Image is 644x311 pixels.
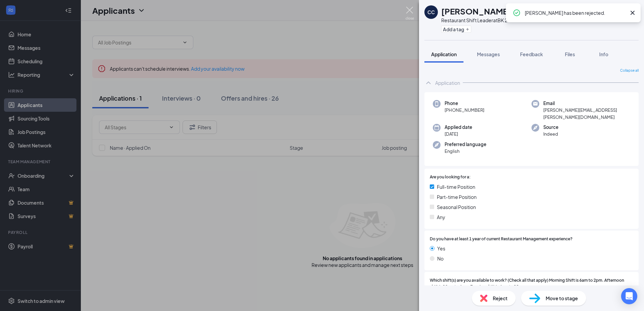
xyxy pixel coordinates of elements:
span: Move to stage [546,295,578,302]
span: Full-time Position [437,183,475,191]
div: Open Intercom Messenger [621,288,637,304]
span: Applied date [445,124,472,131]
span: [DATE] [445,131,472,137]
div: CC [427,9,435,15]
span: [PHONE_NUMBER] [445,107,484,113]
span: No [437,255,444,262]
span: English [445,148,486,154]
span: Messages [477,51,500,57]
span: Files [565,51,575,57]
div: Restaurant Shift Leader at BK 2565 [441,17,515,24]
svg: Cross [629,9,637,17]
span: Feedback [520,51,543,57]
span: Source [543,124,558,131]
h1: [PERSON_NAME] [441,5,511,17]
svg: Plus [465,27,470,31]
span: Seasonal Position [437,203,476,211]
span: Application [431,51,457,57]
span: Which shift(s) are you available to work? (Check all that apply) Morning Shift is 6am to 2pm. Aft... [430,277,633,290]
span: Phone [445,100,484,107]
span: Part-time Position [437,193,477,201]
span: Are you looking for a: [430,174,471,180]
button: PlusAdd a tag [441,26,471,33]
svg: ChevronUp [424,79,432,87]
span: Preferred language [445,141,486,148]
span: Reject [493,295,508,302]
div: Application [435,79,460,86]
span: [PERSON_NAME][EMAIL_ADDRESS][PERSON_NAME][DOMAIN_NAME] [543,107,630,120]
span: Any [437,213,445,221]
div: [PERSON_NAME] has been rejected. [525,9,626,17]
span: Do you have at least 1 year of current Restaurant Management experience? [430,236,573,242]
span: Email [543,100,630,107]
span: Collapse all [620,68,639,73]
span: Yes [437,245,445,252]
svg: CheckmarkCircle [513,9,521,17]
span: Info [599,51,608,57]
span: Indeed [543,131,558,137]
